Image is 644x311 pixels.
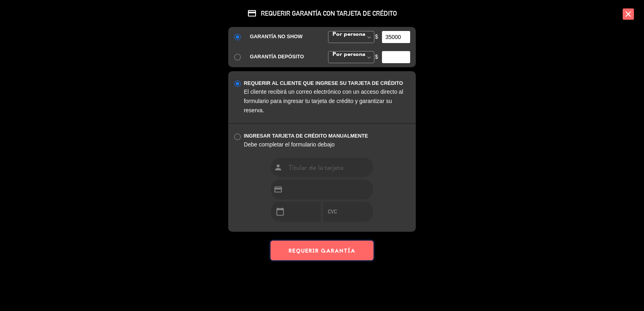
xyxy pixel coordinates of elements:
div: GARANTÍA NO SHOW [250,33,316,41]
span: Por persona [330,51,365,57]
button: REQUERIR GARANTÍA [270,241,374,260]
i: close [623,8,634,20]
i: credit_card [247,8,257,18]
span: Por persona [330,31,365,37]
div: El cliente recibirá un correo electrónico con un acceso directo al formulario para ingresar tu ta... [244,87,410,115]
div: REQUERIR AL CLIENTE QUE INGRESE SU TARJETA DE CRÉDITO [244,79,410,88]
span: REQUERIR GARANTÍA CON TARJETA DE CRÉDITO [228,8,416,18]
div: INGRESAR TARJETA DE CRÉDITO MANUALMENTE [244,132,410,140]
div: GARANTÍA DEPÓSITO [250,53,316,61]
div: Debe completar el formulario debajo [244,140,410,149]
span: $ [375,32,378,41]
span: $ [375,52,378,62]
